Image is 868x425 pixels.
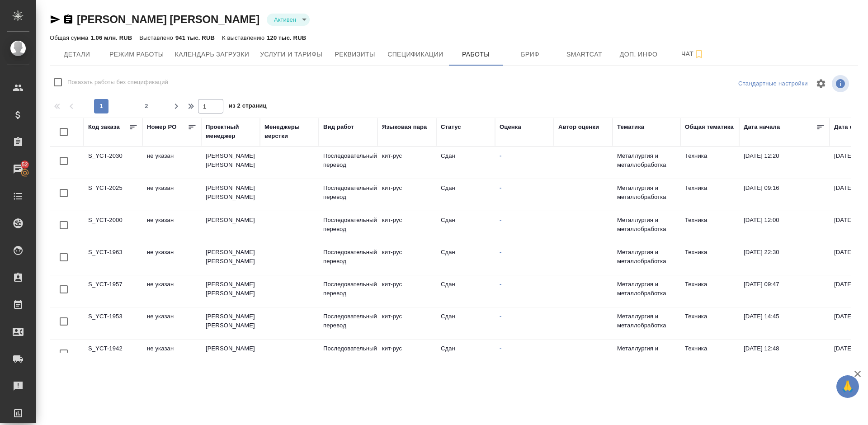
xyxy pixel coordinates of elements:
td: не указан [142,147,201,179]
td: Сдан [436,147,495,179]
td: S_YCT-2030 [84,147,142,179]
td: [PERSON_NAME] [201,211,260,243]
span: Детали [55,49,99,60]
a: - [500,345,501,352]
td: кит-рус [377,275,436,307]
a: - [500,281,501,288]
button: 🙏 [836,375,859,398]
div: Тематика [617,123,644,132]
td: Сдан [436,307,495,339]
p: Металлургия и металлобработка [617,280,676,298]
td: не указан [142,211,201,243]
p: Последовательный перевод [323,248,373,266]
td: не указан [142,275,201,307]
span: Реквизиты [333,49,377,60]
p: Последовательный перевод [323,151,373,170]
td: кит-рус [377,211,436,243]
button: Активен [271,16,299,24]
div: split button [736,77,810,91]
div: Общая тематика [685,123,734,132]
span: Toggle Row Selected [54,248,73,267]
span: Доп. инфо [617,49,660,60]
p: Последовательный перевод [323,344,373,362]
td: [DATE] 12:48 [739,340,830,371]
span: Smartcat [563,49,606,60]
td: кит-рус [377,340,436,371]
button: 2 [139,99,154,113]
span: 52 [16,160,33,169]
p: Общая сумма [50,34,90,41]
td: [PERSON_NAME] [PERSON_NAME] [201,179,260,211]
td: не указан [142,243,201,275]
td: кит-рус [377,179,436,211]
p: 1.06 млн. RUB [90,34,132,41]
span: Режим работы [109,49,164,60]
p: Металлургия и металлобработка [617,312,676,330]
td: [DATE] 14:45 [739,307,830,339]
td: Сдан [436,179,495,211]
svg: Подписаться [693,49,704,60]
div: Активен [267,14,310,26]
td: [DATE] 22:30 [739,243,830,275]
td: [DATE] 12:00 [739,211,830,243]
span: Toggle Row Selected [54,216,73,235]
td: кит-рус [377,243,436,275]
span: Работы [454,49,498,60]
td: S_YCT-2000 [84,211,142,243]
td: Сдан [436,211,495,243]
span: Toggle Row Selected [54,184,73,203]
span: Toggle Row Selected [54,280,73,299]
span: из 2 страниц [229,100,267,113]
td: Техника [680,179,739,211]
td: S_YCT-1953 [84,307,142,339]
td: Техника [680,243,739,275]
div: Номер PO [147,123,176,132]
td: [DATE] 09:47 [739,275,830,307]
div: Менеджеры верстки [264,123,314,141]
td: кит-рус [377,147,436,179]
p: 941 тыс. RUB [175,34,215,41]
p: Последовательный перевод [323,216,373,234]
div: Дата начала [744,123,780,132]
div: Код заказа [88,123,120,132]
p: Металлургия и металлобработка [617,216,676,234]
a: - [500,217,501,223]
div: Автор оценки [558,123,599,132]
p: Металлургия и металлобработка [617,248,676,266]
td: S_YCT-1963 [84,243,142,275]
div: Вид работ [323,123,354,132]
p: Выставлено [139,34,175,41]
span: Toggle Row Selected [54,312,73,331]
div: Языковая пара [382,123,427,132]
p: 120 тыс. RUB [267,34,306,41]
p: К выставлению [222,34,267,41]
td: S_YCT-1957 [84,275,142,307]
span: Toggle Row Selected [54,344,73,363]
td: [DATE] 09:16 [739,179,830,211]
span: 2 [139,102,154,111]
td: S_YCT-2025 [84,179,142,211]
td: Сдан [436,275,495,307]
td: [PERSON_NAME] [PERSON_NAME] [201,340,260,371]
div: Дата сдачи [834,123,867,132]
span: Настроить таблицу [810,73,832,94]
a: - [500,184,501,191]
span: Спецификации [387,49,443,60]
td: Сдан [436,340,495,371]
td: не указан [142,307,201,339]
p: Металлургия и металлобработка [617,184,676,202]
td: кит-рус [377,307,436,339]
td: Техника [680,275,739,307]
td: Техника [680,307,739,339]
a: [PERSON_NAME] [PERSON_NAME] [77,13,259,25]
div: Статус [441,123,461,132]
span: Чат [671,48,715,60]
span: Показать работы без спецификаций [67,78,168,87]
button: Скопировать ссылку [63,14,74,25]
td: [DATE] 12:20 [739,147,830,179]
td: Сдан [436,243,495,275]
span: Услуги и тарифы [260,49,322,60]
div: Проектный менеджер [206,123,255,141]
a: - [500,313,501,320]
span: 🙏 [840,377,855,396]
